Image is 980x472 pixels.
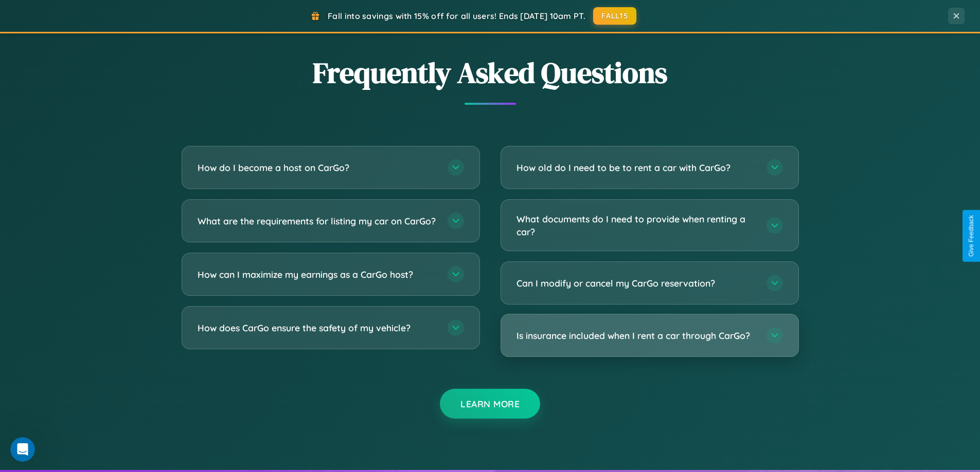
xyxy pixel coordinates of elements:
[516,329,756,342] h3: Is insurance included when I rent a car through CarGo?
[198,161,437,174] h3: How do I become a host on CarGo?
[516,213,756,238] h3: What documents do I need to provide when renting a car?
[198,322,437,334] h3: How does CarGo ensure the safety of my vehicle?
[593,7,636,25] button: FALL15
[198,268,437,281] h3: How can I maximize my earnings as a CarGo host?
[10,437,35,462] iframe: Intercom live chat
[440,389,540,419] button: Learn More
[968,215,975,257] div: Give Feedback
[182,53,799,92] h2: Frequently Asked Questions
[516,161,756,174] h3: How old do I need to be to rent a car with CarGo?
[198,215,437,228] h3: What are the requirements for listing my car on CarGo?
[516,277,756,290] h3: Can I modify or cancel my CarGo reservation?
[328,11,585,21] span: Fall into savings with 15% off for all users! Ends [DATE] 10am PT.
